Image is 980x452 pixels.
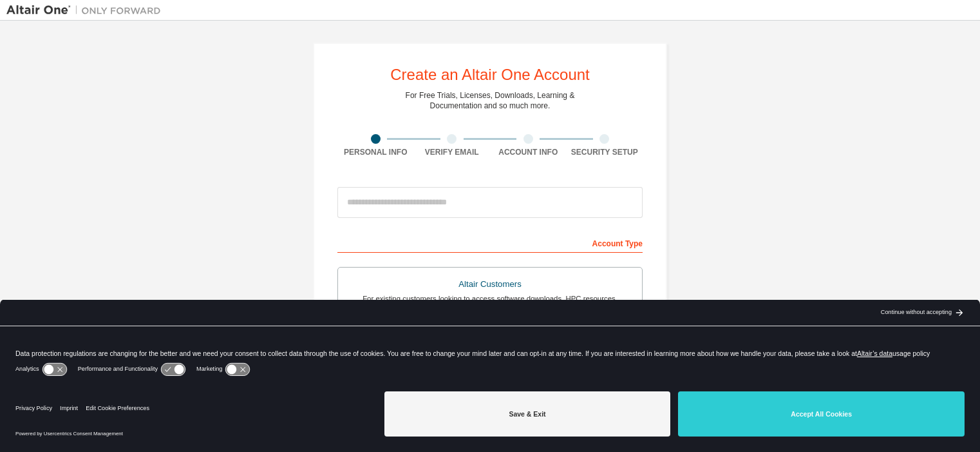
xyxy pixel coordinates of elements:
[490,147,567,157] div: Account Info
[346,275,634,293] div: Altair Customers
[567,147,643,157] div: Security Setup
[346,293,634,314] div: For existing customers looking to access software downloads, HPC resources, community, trainings ...
[390,67,590,83] div: Create an Altair One Account
[337,232,643,253] div: Account Type
[414,147,491,157] div: Verify Email
[6,4,167,17] img: Altair One
[406,90,575,111] div: For Free Trials, Licenses, Downloads, Learning & Documentation and so much more.
[337,147,414,157] div: Personal Info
